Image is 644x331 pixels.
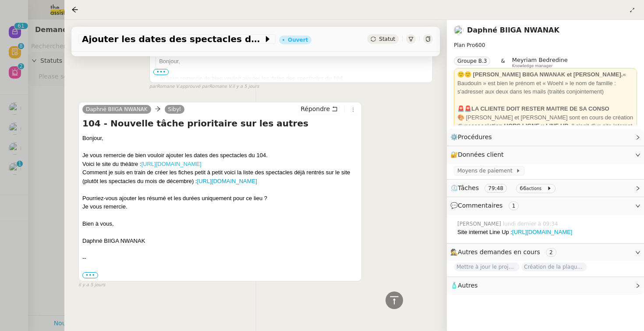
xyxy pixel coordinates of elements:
[301,104,330,113] span: Répondre
[159,57,429,66] div: Bonjour,
[149,83,157,90] span: par
[458,184,479,191] span: Tâches
[457,113,633,148] div: 🎨 [PERSON_NAME] et [PERSON_NAME] sont en cours de création d'une . Il s'agit d'un site internet q...
[153,69,169,75] span: •••
[475,42,485,48] span: 600
[501,57,505,68] span: &
[82,105,151,113] a: Daphné BIIGA NWANAK
[82,35,263,43] span: Ajouter les dates des spectacles du 104
[450,132,496,142] span: ⚙️
[82,194,358,203] div: Pourriez-vous ajouter les résumé et les durées uniquement pour ce lieu ?
[454,57,490,65] nz-tag: Groupe B.3
[379,36,395,42] span: Statut
[450,184,559,191] span: ⏲️
[503,220,560,228] span: lundi dernier à 09:34
[457,166,516,175] span: Moyens de paiement
[546,248,556,257] nz-tag: 2
[520,185,526,191] span: 66
[458,202,502,209] span: Commentaires
[82,255,86,261] span: --
[82,237,358,245] div: Daphné BIIGA NWANAK
[458,282,478,289] span: Autres
[527,186,542,191] small: actions
[454,263,520,271] span: Mettre à jour le projet sur le site
[82,151,358,160] div: Je vous remercie de bien vouloir ajouter les dates des spectacles du 104.
[454,25,464,35] img: users%2FKPVW5uJ7nAf2BaBJPZnFMauzfh73%2Favatar%2FDigitalCollectionThumbnailHandler.jpeg
[447,244,644,261] div: 🕵️Autres demandes en cours 2
[509,201,519,210] nz-tag: 1
[82,272,98,278] label: •••
[450,150,507,160] span: 🔐
[457,228,637,237] div: Site internet Line Up :
[447,129,644,146] div: ⚙️Procédures
[512,57,568,63] span: Meyriam Bedredine
[512,229,572,235] a: [URL][DOMAIN_NAME]
[458,248,540,255] span: Autres demandes en cours
[78,281,105,289] span: il y a 5 jours
[485,184,507,193] nz-tag: 79:48
[159,74,429,83] div: Je vous remercie de bien vouloir ajouter les dates des spectacles du 104.
[82,219,358,228] div: Bien à vous,
[457,105,609,112] strong: 🚨🚨LA CLIENTE DOIT RESTER MAITRE DE SA CONSO
[82,168,358,185] div: Comment je suis en train de créer les fiches petit à petit voici la liste des spectacles déjà ren...
[457,71,623,78] strong: 🙂🙂 [PERSON_NAME] BIIGA NWANAK et [PERSON_NAME].
[450,282,478,289] span: 🧴
[149,83,259,90] small: Romane V. Romane V.
[180,83,209,90] span: approuvé par
[458,133,492,140] span: Procédures
[82,117,358,130] h4: 104 - Nouvelle tâche prioritaire sur les autres
[454,42,475,48] span: Plan Pro
[457,70,633,96] div: « Baudouin » est bien le prénom et « Woehl » le nom de famille : s'adresser aux deux dans les mai...
[297,104,341,114] button: Répondre
[457,220,503,228] span: [PERSON_NAME]
[141,161,201,167] a: [URL][DOMAIN_NAME]
[447,277,644,294] div: 🧴Autres
[82,134,358,143] div: Bonjour,
[447,146,644,163] div: 🔐Données client
[447,197,644,214] div: 💬Commentaires 1
[82,160,358,169] div: Voici le site du théâtre :
[197,178,257,184] a: [URL][DOMAIN_NAME]
[458,151,504,158] span: Données client
[288,37,308,43] div: Ouvert
[512,57,568,68] app-user-label: Knowledge manager
[512,64,553,68] span: Knowledge manager
[471,122,568,129] strong: association HORS LIGNE x LINE UP
[82,202,358,211] div: Je vous remercie.
[447,180,644,197] div: ⏲️Tâches 79:48 66actions
[521,263,587,271] span: Création de la plaquette tarifaire
[168,106,181,112] span: Sibyl
[450,248,560,255] span: 🕵️
[232,83,259,90] span: il y a 5 jours
[450,202,522,209] span: 💬
[153,49,429,58] div: -----
[467,26,559,34] a: Daphné BIIGA NWANAK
